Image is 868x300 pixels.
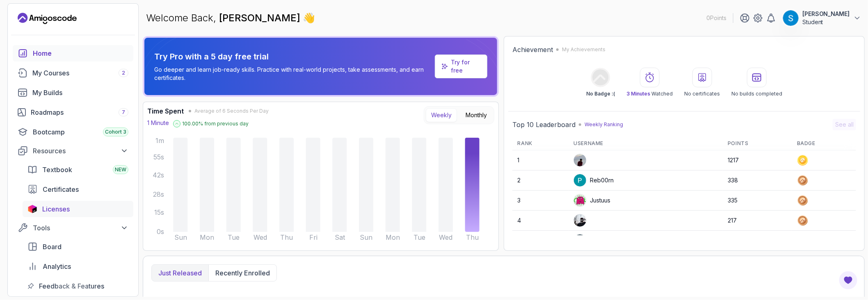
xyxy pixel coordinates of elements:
[42,204,70,214] span: Licenses
[13,65,133,81] a: courses
[32,88,128,98] div: My Builds
[386,234,400,241] tspan: Mon
[731,91,782,97] p: No builds completed
[783,10,861,26] button: user profile image[PERSON_NAME]Student
[13,45,133,61] a: home
[569,137,723,150] th: Username
[301,9,318,27] span: 👋
[723,231,792,251] td: 216
[512,150,569,170] td: 1
[706,14,726,22] p: 0 Points
[783,10,799,26] img: user profile image
[626,91,673,97] p: Watched
[228,234,240,241] tspan: Tue
[574,194,586,207] img: default monster avatar
[147,119,169,127] p: 1 Minute
[562,46,605,53] p: My Achievements
[13,104,133,120] a: roadmaps
[435,55,487,78] a: Try for free
[18,12,77,25] a: Landing page
[23,201,133,217] a: licenses
[626,91,650,97] span: 3 Minutes
[33,223,128,233] div: Tools
[23,258,133,275] a: analytics
[33,146,128,156] div: Resources
[23,161,133,178] a: textbook
[155,137,164,145] tspan: 1m
[33,127,128,137] div: Bootcamp
[512,211,569,231] td: 4
[154,209,164,216] tspan: 15s
[573,194,610,207] div: Justuus
[723,191,792,211] td: 335
[122,70,125,76] span: 2
[154,66,432,82] p: Go deeper and learn job-ready skills. Practice with real-world projects, take assessments, and ea...
[466,234,479,241] tspan: Thu
[32,68,128,78] div: My Courses
[31,107,128,117] div: Roadmaps
[451,58,481,75] a: Try for free
[23,181,133,198] a: certificates
[413,234,425,241] tspan: Tue
[426,108,457,122] button: Weekly
[802,18,850,26] p: Student
[153,171,164,179] tspan: 42s
[13,143,133,158] button: Resources
[13,124,133,140] a: bootcamp
[512,170,569,191] td: 2
[281,234,293,241] tspan: Thu
[360,234,373,241] tspan: Sun
[512,120,576,130] h2: Top 10 Leaderboard
[723,170,792,191] td: 338
[802,10,850,18] p: [PERSON_NAME]
[309,234,318,241] tspan: Fri
[574,154,586,166] img: user profile image
[208,265,276,281] button: Recently enrolled
[42,165,72,175] span: Textbook
[23,278,133,294] a: feedback
[122,109,125,116] span: 7
[723,211,792,231] td: 217
[105,129,126,135] span: Cohort 3
[838,270,858,290] button: Open Feedback Button
[574,214,586,227] img: user profile image
[13,220,133,235] button: Tools
[158,268,202,278] p: Just released
[154,51,432,62] p: Try Pro with a 5 day free trial
[574,234,586,247] img: user profile image
[39,281,104,291] span: Feedback & Features
[512,137,569,150] th: Rank
[152,265,208,281] button: Just released
[460,108,492,122] button: Monthly
[219,12,303,24] span: [PERSON_NAME]
[115,166,126,173] span: NEW
[153,191,164,198] tspan: 28s
[512,191,569,211] td: 3
[723,137,792,150] th: Points
[574,174,586,186] img: user profile image
[573,174,614,187] div: Reb00rn
[723,150,792,170] td: 1217
[586,91,615,97] p: No Badge :(
[439,234,453,241] tspan: Wed
[43,242,62,252] span: Board
[573,234,632,247] div: silentjackalcf1a1
[200,234,215,241] tspan: Mon
[147,106,184,116] h3: Time Spent
[33,48,128,58] div: Home
[684,91,720,97] p: No certificates
[27,205,37,213] img: jetbrains icon
[13,84,133,101] a: builds
[43,184,79,194] span: Certificates
[254,234,267,241] tspan: Wed
[174,234,187,241] tspan: Sun
[23,239,133,255] a: board
[153,153,164,161] tspan: 55s
[182,120,249,127] p: 100.00 % from previous day
[335,234,345,241] tspan: Sat
[157,228,164,236] tspan: 0s
[215,268,270,278] p: Recently enrolled
[43,261,71,271] span: Analytics
[833,119,856,130] button: See all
